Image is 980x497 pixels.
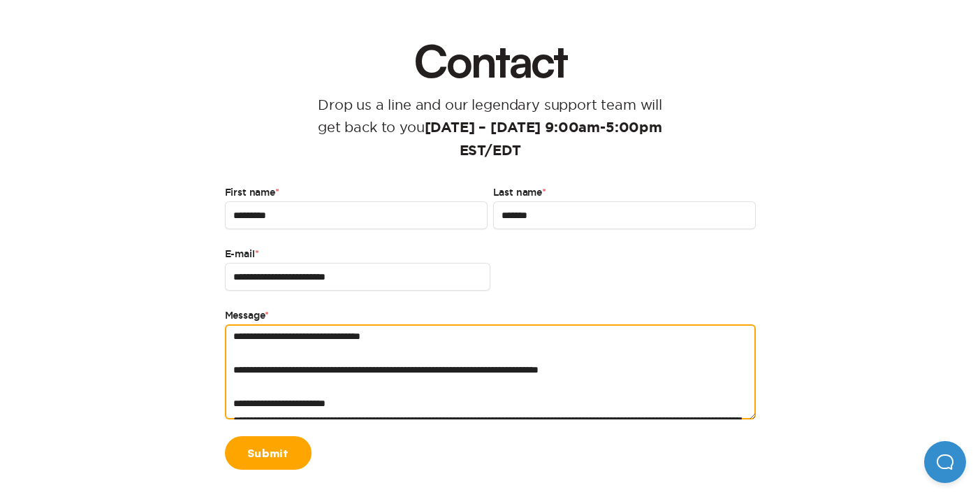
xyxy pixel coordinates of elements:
p: Drop us a line and our legendary support team will get back to you [297,94,684,162]
label: First name [225,185,488,201]
label: Last name [493,185,756,201]
iframe: Help Scout Beacon - Open [924,441,966,483]
a: Submit [225,436,312,470]
label: E-mail [225,246,490,263]
h1: Contact [400,38,580,82]
strong: [DATE] – [DATE] 9:00am-5:00pm EST/EDT [425,121,662,158]
label: Message [225,308,756,324]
